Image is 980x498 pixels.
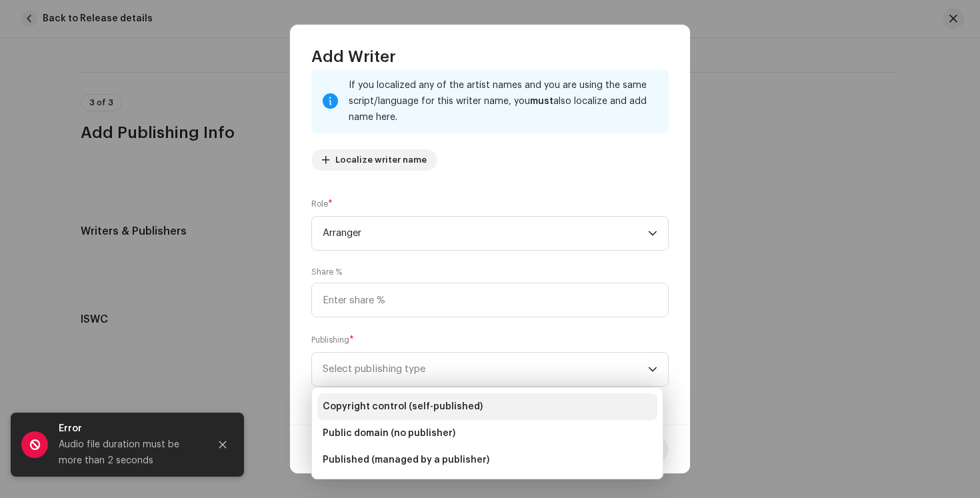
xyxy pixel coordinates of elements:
span: Published (managed by a publisher) [323,453,489,467]
ul: Option List [312,388,663,479]
span: Select publishing type [323,353,648,386]
li: Published (managed by a publisher) [317,447,657,473]
span: Localize writer name [335,147,427,173]
div: dropdown trigger [648,217,657,250]
li: Public domain (no publisher) [317,420,657,447]
span: Add Writer [311,46,396,67]
span: Copyright control (self-published) [323,400,483,413]
li: Copyright control (self-published) [317,393,657,420]
span: Arranger [323,217,648,250]
div: If you localized any of the artist names and you are using the same script/language for this writ... [349,77,658,125]
small: Role [311,197,328,211]
div: Error [59,421,199,437]
label: Share % [311,267,342,277]
button: Close [209,431,236,458]
strong: must [530,97,553,106]
div: dropdown trigger [648,353,657,386]
span: Public domain (no publisher) [323,427,455,440]
small: Publishing [311,333,349,347]
div: Audio file duration must be more than 2 seconds [59,437,199,469]
button: Localize writer name [311,149,437,171]
input: Enter share % [311,283,669,317]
